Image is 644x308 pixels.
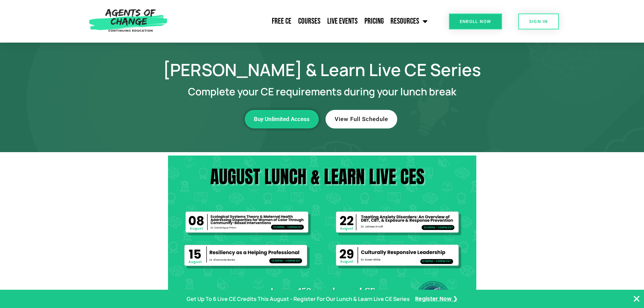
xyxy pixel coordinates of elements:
a: SIGN IN [518,14,559,29]
a: Courses [295,13,324,30]
p: Get Up To 6 Live CE Credits This August - Register For Our Lunch & Learn Live CE Series [187,294,410,304]
a: Free CE [268,13,295,30]
a: Buy Unlimited Access [245,110,319,128]
a: Pricing [361,13,387,30]
span: Buy Unlimited Access [254,116,310,122]
h1: [PERSON_NAME] & Learn Live CE Series [129,60,515,80]
span: SIGN IN [529,19,548,24]
a: Resources [387,13,431,30]
nav: Menu [171,13,431,30]
span: View Full Schedule [335,116,388,122]
a: Enroll Now [449,14,502,29]
span: Enroll Now [460,19,491,24]
h2: Complete your CE requirements during your lunch break [129,87,515,96]
a: Register Now ❯ [415,294,457,304]
a: Live Events [324,13,361,30]
a: View Full Schedule [326,110,397,128]
button: Close Banner [633,295,641,303]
